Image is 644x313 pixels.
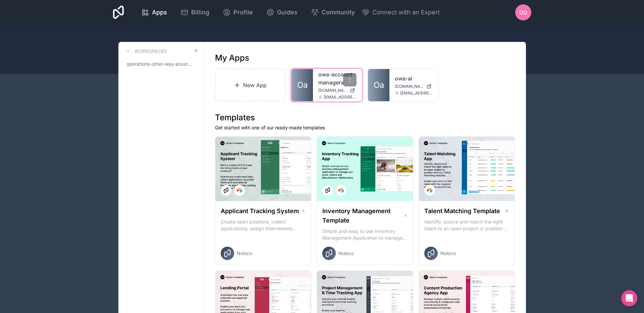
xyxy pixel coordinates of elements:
[374,80,384,90] span: Oa
[136,5,172,20] a: Apps
[440,250,456,257] span: Noloco
[215,124,515,131] p: Get started with one of our ready-made templates
[395,74,433,82] a: owa-ai
[124,58,199,70] a: operations-other-way-around-workspace
[215,53,249,63] h1: My Apps
[322,228,408,241] p: Simple and easy to use Inventory Management Application to manage your stock, orders and Manufact...
[395,84,424,89] span: [DOMAIN_NAME]
[362,8,440,17] button: Connect with an Expert
[261,5,303,20] a: Guides
[338,188,344,193] img: Airtable Logo
[427,188,432,193] img: Airtable Logo
[135,48,167,55] h3: Workspaces
[318,88,347,93] span: [DOMAIN_NAME]
[395,84,433,89] a: [DOMAIN_NAME]
[424,206,500,216] h1: Talent Matching Template
[424,218,509,232] p: Identify, source and match the right talent to an open project or position with our Talent Matchi...
[217,5,258,20] a: Profile
[368,69,389,101] a: Oa
[322,8,355,17] span: Community
[291,69,313,101] a: Oa
[338,250,354,257] span: Noloco
[215,69,286,102] a: New App
[126,61,193,67] span: operations-other-way-around-workspace
[324,95,357,100] span: [EMAIL_ADDRESS][DOMAIN_NAME]
[318,88,357,93] a: [DOMAIN_NAME]
[191,8,209,17] span: Billing
[233,8,253,17] span: Profile
[152,8,167,17] span: Apps
[221,206,299,216] h1: Applicant Tracking System
[400,90,433,96] span: [EMAIL_ADDRESS][DOMAIN_NAME]
[221,218,306,232] p: Create open positions, collect applications, assign interviewers, centralise candidate feedback a...
[175,5,215,20] a: Billing
[519,8,527,16] span: OO
[237,188,242,193] img: Airtable Logo
[237,250,252,257] span: Noloco
[124,47,167,55] a: Workspaces
[621,290,637,306] div: Open Intercom Messenger
[318,70,357,86] a: owa-account-managers
[372,8,440,17] span: Connect with an Expert
[322,206,403,225] h1: Inventory Management Template
[277,8,298,17] span: Guides
[306,5,360,20] a: Community
[297,80,308,90] span: Oa
[215,112,515,123] h1: Templates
